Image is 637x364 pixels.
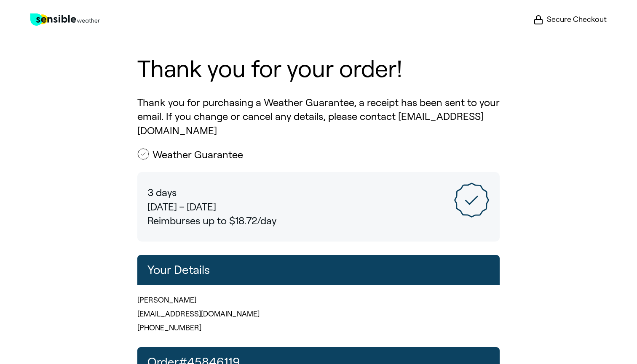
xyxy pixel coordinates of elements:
[137,323,500,333] p: [PHONE_NUMBER]
[137,255,500,285] h2: Your Details
[147,186,490,200] p: 3 days
[137,309,500,319] p: [EMAIL_ADDRESS][DOMAIN_NAME]
[147,200,490,214] p: [DATE] – [DATE]
[137,295,500,306] p: [PERSON_NAME]
[137,56,500,82] h1: Thank you for your order!
[137,96,500,138] p: Thank you for purchasing a Weather Guarantee, a receipt has been sent to your email. If you chang...
[147,214,490,228] p: Reimburses up to $18.72/day
[153,148,243,162] h2: Weather Guarantee
[547,14,607,25] span: Secure Checkout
